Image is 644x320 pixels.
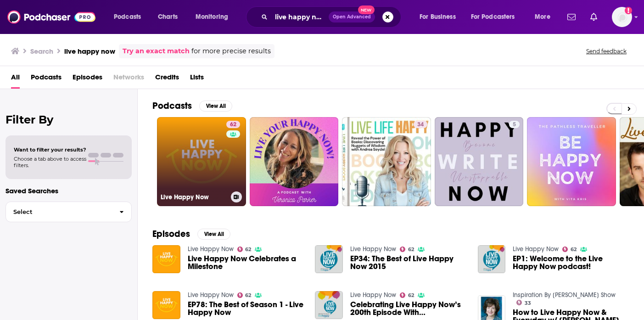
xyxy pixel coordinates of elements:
span: Choose a tab above to access filters. [14,156,86,168]
a: EpisodesView All [152,228,230,240]
a: 5 [435,117,524,206]
a: 62 [237,292,252,298]
a: EP78: The Best of Season 1 - Live Happy Now [188,301,304,316]
svg: Add a profile image [625,7,632,14]
h3: Live Happy Now [161,193,227,201]
span: 62 [245,247,251,252]
img: Live Happy Now Celebrates a Milestone [152,245,180,273]
button: View All [199,101,232,112]
a: 34 [342,117,431,206]
span: 5 [513,120,516,129]
img: EP78: The Best of Season 1 - Live Happy Now [152,291,180,319]
button: Show profile menu [612,7,632,27]
span: Celebrating Live Happy Now’s 200th Episode With [PERSON_NAME] [350,301,467,316]
button: Open AdvancedNew [329,11,375,22]
a: EP1: Welcome to the Live Happy Now podcast! [513,255,629,270]
button: open menu [189,10,240,24]
a: All [11,70,20,89]
a: 5 [509,121,520,128]
a: 62 [562,247,577,252]
span: More [535,11,550,23]
a: Show notifications dropdown [564,9,579,25]
a: 62 [400,292,414,298]
span: Podcasts [114,11,141,23]
a: Show notifications dropdown [587,9,601,25]
button: Send feedback [583,47,629,55]
span: For Business [420,11,456,23]
input: Search podcasts, credits, & more... [271,10,329,24]
button: open menu [413,10,467,24]
span: Charts [158,11,178,23]
p: Saved Searches [6,186,132,195]
span: 62 [571,247,577,252]
img: Celebrating Live Happy Now’s 200th Episode With Deborah Heisz [315,291,343,319]
a: PodcastsView All [152,100,232,112]
a: Live Happy Now [513,245,559,253]
div: Search podcasts, credits, & more... [255,6,410,28]
a: Live Happy Now [350,291,396,299]
h3: Search [30,47,53,56]
span: 33 [525,301,531,305]
a: Podcasts [31,70,62,89]
span: for more precise results [191,46,271,56]
a: Live Happy Now [188,291,234,299]
img: EP34: The Best of Live Happy Now 2015 [315,245,343,273]
h2: Filter By [6,113,132,126]
img: User Profile [612,7,632,27]
span: For Podcasters [471,11,515,23]
a: 62Live Happy Now [157,117,246,206]
span: Want to filter your results? [14,146,86,153]
a: Live Happy Now Celebrates a Milestone [188,255,304,270]
button: View All [197,229,230,240]
button: open menu [528,10,562,24]
button: open menu [465,10,528,24]
span: Select [6,209,112,215]
button: Select [6,202,132,222]
span: 62 [408,247,414,252]
span: Logged in as megcassidy [612,7,632,27]
img: EP1: Welcome to the Live Happy Now podcast! [478,245,506,273]
h2: Podcasts [152,100,192,112]
span: Networks [113,70,144,89]
span: 62 [245,293,251,298]
a: Episodes [73,70,102,89]
span: 62 [230,120,236,129]
a: Inspiration By Loretta Show [513,291,616,299]
a: 34 [414,121,427,128]
a: Charts [152,10,183,24]
span: New [358,6,375,14]
h3: live happy now [64,47,115,56]
a: Live Happy Now [350,245,396,253]
a: Try an exact match [123,46,190,56]
img: Podchaser - Follow, Share and Rate Podcasts [7,8,95,26]
a: Celebrating Live Happy Now’s 200th Episode With Deborah Heisz [350,301,467,316]
a: Live Happy Now [188,245,234,253]
a: EP34: The Best of Live Happy Now 2015 [350,255,467,270]
button: open menu [107,10,153,24]
span: Monitoring [196,11,228,23]
a: 33 [516,300,531,305]
a: 62 [400,247,414,252]
span: Open Advanced [333,15,371,19]
a: 62 [226,121,240,128]
a: Credits [155,70,179,89]
a: Lists [190,70,204,89]
a: 62 [237,247,252,252]
span: 34 [417,120,424,129]
span: 62 [408,293,414,298]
